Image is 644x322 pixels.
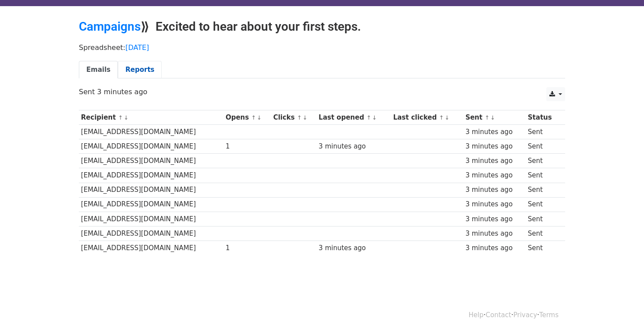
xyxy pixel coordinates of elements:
td: Sent [526,212,560,226]
a: ↓ [490,114,495,121]
div: 3 minutes ago [465,142,524,152]
th: Opens [223,110,271,125]
td: [EMAIL_ADDRESS][DOMAIN_NAME] [79,183,223,197]
a: ↓ [303,114,308,121]
div: 3 minutes ago [465,127,524,137]
div: 3 minutes ago [318,142,389,152]
td: [EMAIL_ADDRESS][DOMAIN_NAME] [79,154,223,168]
td: [EMAIL_ADDRESS][DOMAIN_NAME] [79,168,223,183]
div: 3 minutes ago [465,229,524,239]
th: Status [526,110,560,125]
h2: ⟫ Excited to hear about your first steps. [79,19,565,34]
td: [EMAIL_ADDRESS][DOMAIN_NAME] [79,212,223,226]
th: Clicks [271,110,317,125]
td: Sent [526,226,560,241]
div: 3 minutes ago [465,185,524,195]
div: 3 minutes ago [465,243,524,253]
div: 3 minutes ago [465,170,524,180]
p: Sent 3 minutes ago [79,87,565,96]
a: ↑ [118,114,123,121]
div: 1 [226,142,269,152]
td: Sent [526,125,560,139]
td: [EMAIL_ADDRESS][DOMAIN_NAME] [79,241,223,255]
div: 3 minutes ago [465,214,524,224]
td: Sent [526,168,560,183]
th: Last opened [317,110,391,125]
td: [EMAIL_ADDRESS][DOMAIN_NAME] [79,139,223,154]
div: 3 minutes ago [465,199,524,209]
div: 3 minutes ago [318,243,389,253]
td: [EMAIL_ADDRESS][DOMAIN_NAME] [79,125,223,139]
a: ↑ [439,114,444,121]
a: ↓ [124,114,128,121]
div: 3 minutes ago [465,156,524,166]
td: Sent [526,139,560,154]
td: Sent [526,197,560,212]
a: Emails [79,61,118,79]
td: [EMAIL_ADDRESS][DOMAIN_NAME] [79,197,223,212]
a: Privacy [513,311,537,319]
td: Sent [526,241,560,255]
a: ↓ [372,114,377,121]
a: ↓ [257,114,262,121]
a: Reports [118,61,162,79]
th: Sent [464,110,526,125]
div: 1 [226,243,269,253]
a: Help [469,311,484,319]
p: Spreadsheet: [79,43,565,52]
a: ↑ [297,114,302,121]
td: [EMAIL_ADDRESS][DOMAIN_NAME] [79,226,223,241]
a: [DATE] [125,43,149,52]
a: ↓ [445,114,449,121]
a: ↑ [366,114,371,121]
td: Sent [526,154,560,168]
a: Terms [539,311,559,319]
a: ↑ [485,114,489,121]
th: Last clicked [391,110,464,125]
a: ↑ [251,114,256,121]
a: Campaigns [79,19,141,34]
th: Recipient [79,110,223,125]
iframe: Chat Widget [600,280,644,322]
a: Contact [486,311,511,319]
td: Sent [526,183,560,197]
